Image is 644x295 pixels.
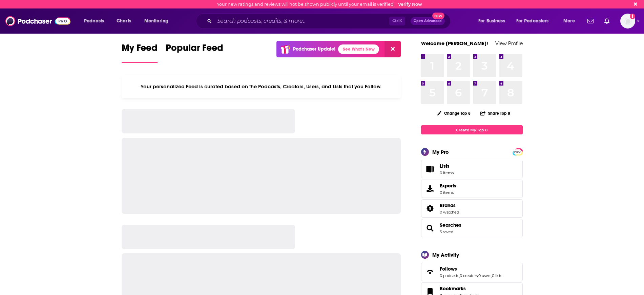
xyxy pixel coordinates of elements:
span: Logged in as MelissaPS [620,14,635,29]
a: Follows [423,267,437,277]
div: Search podcasts, credits, & more... [202,13,457,29]
a: Exports [421,180,523,198]
a: Charts [112,16,135,26]
span: , [459,273,460,278]
button: Share Top 8 [480,107,511,120]
button: open menu [79,16,113,26]
button: Change Top 8 [433,109,475,117]
img: User Profile [620,14,635,29]
a: 0 users [478,273,491,278]
span: Exports [423,184,437,193]
a: 0 lists [492,273,502,278]
img: Podchaser - Follow, Share and Rate Podcasts [5,15,70,27]
span: More [563,16,575,26]
span: Brands [440,202,456,208]
button: Show profile menu [620,14,635,29]
a: My Feed [122,42,158,63]
span: Popular Feed [166,42,223,58]
span: 0 items [440,190,456,195]
button: open menu [474,16,514,26]
a: 3 saved [440,229,453,234]
div: My Pro [432,149,449,155]
a: 0 podcasts [440,273,459,278]
span: My Feed [122,42,158,58]
span: Searches [421,219,523,237]
div: Your new ratings and reviews will not be shown publicly until your email is verified. [217,2,422,7]
a: See What's New [338,44,379,54]
span: Open Advanced [414,19,442,23]
span: PRO [514,149,522,154]
span: Ctrl K [389,17,405,25]
div: My Activity [432,252,459,258]
a: Brands [423,204,437,213]
a: Bookmarks [440,285,479,292]
a: Verify Now [398,2,422,7]
span: , [478,273,478,278]
a: Brands [440,202,459,208]
span: Exports [440,183,456,189]
span: Lists [423,164,437,174]
span: Podcasts [84,16,104,26]
span: For Business [478,16,505,26]
a: Create My Top 8 [421,125,523,134]
svg: Email not verified [630,14,635,19]
span: Brands [421,199,523,218]
span: Charts [117,16,131,26]
a: Show notifications dropdown [585,15,596,27]
span: Follows [440,266,457,272]
a: Searches [423,223,437,233]
span: 0 items [440,170,454,175]
a: 0 creators [460,273,478,278]
span: Follows [421,263,523,281]
a: Searches [440,222,461,228]
a: Lists [421,160,523,178]
a: PRO [514,149,522,154]
button: open menu [140,16,177,26]
a: Follows [440,266,502,272]
p: Podchaser Update! [293,46,335,52]
span: New [432,13,444,19]
a: Show notifications dropdown [602,15,612,27]
span: For Podcasters [516,16,549,26]
a: View Profile [495,40,523,47]
input: Search podcasts, credits, & more... [214,16,389,26]
a: Popular Feed [166,42,223,63]
span: , [491,273,492,278]
a: 0 watched [440,210,459,215]
span: Monitoring [144,16,168,26]
a: Welcome [PERSON_NAME]! [421,40,488,47]
span: Lists [440,163,450,169]
div: Your personalized Feed is curated based on the Podcasts, Creators, Users, and Lists that you Follow. [122,75,401,98]
button: Open AdvancedNew [411,17,445,25]
button: open menu [512,16,559,26]
span: Bookmarks [440,285,466,292]
span: Lists [440,163,454,169]
button: open menu [559,16,583,26]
